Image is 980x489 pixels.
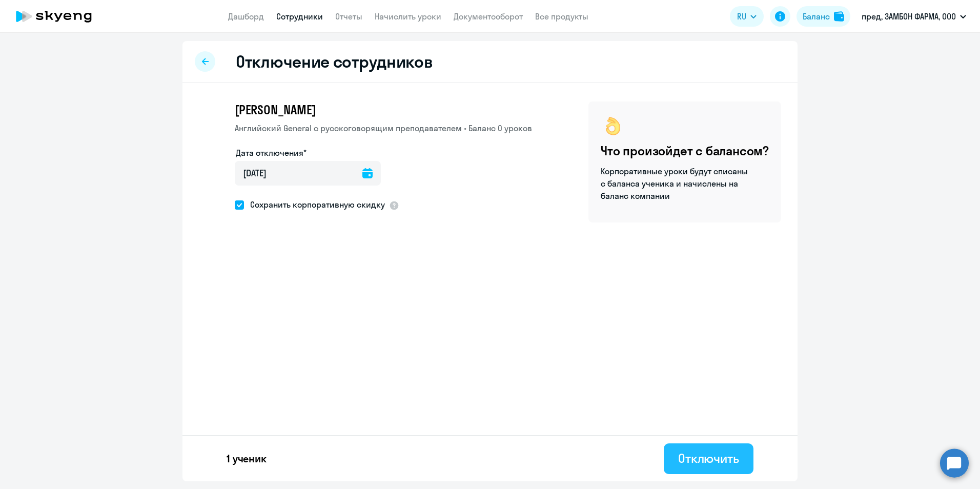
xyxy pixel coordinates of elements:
a: Дашборд [228,11,264,22]
div: Отключить [678,450,739,466]
span: [PERSON_NAME] [235,101,316,118]
button: Балансbalance [797,6,850,27]
button: пред, ЗАМБОН ФАРМА, ООО [856,4,971,29]
label: Дата отключения* [236,147,307,159]
img: balance [834,11,844,22]
a: Документооборот [454,11,523,22]
div: Баланс [803,10,830,23]
a: Начислить уроки [375,11,441,22]
a: Сотрудники [276,11,323,22]
h2: Отключение сотрудников [236,51,433,72]
a: Отчеты [335,11,362,22]
button: Отключить [664,443,753,474]
h4: Что произойдет с балансом? [601,142,769,159]
span: Сохранить корпоративную скидку [244,198,385,211]
p: Корпоративные уроки будут списаны с баланса ученика и начислены на баланс компании [601,165,749,202]
a: Все продукты [535,11,588,22]
span: RU [737,10,746,23]
p: Английский General с русскоговорящим преподавателем • Баланс 0 уроков [235,122,532,134]
p: 1 ученик [227,452,267,466]
button: RU [730,6,764,27]
p: пред, ЗАМБОН ФАРМА, ООО [862,10,956,23]
img: ok [601,114,625,138]
input: дд.мм.гггг [235,161,381,186]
